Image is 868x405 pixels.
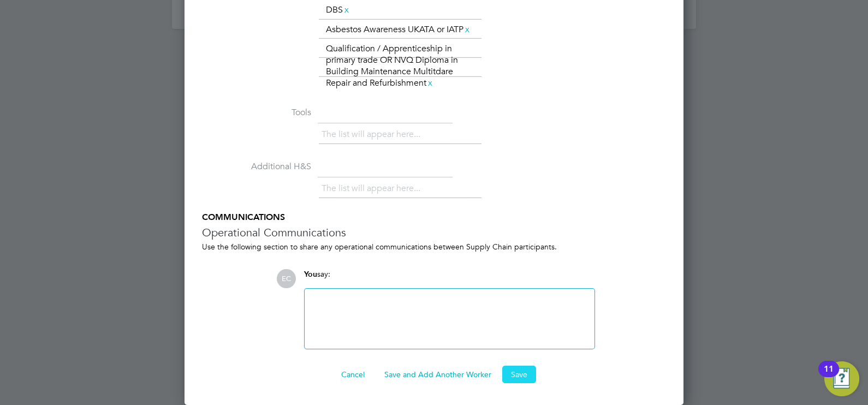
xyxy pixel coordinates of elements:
[824,361,859,396] button: Open Resource Center, 11 new notifications
[426,76,434,90] a: x
[304,269,595,288] div: say:
[322,181,425,196] li: The list will appear here...
[502,366,536,383] button: Save
[202,242,666,252] div: Use the following section to share any operational communications between Supply Chain participants.
[824,369,834,383] div: 11
[277,269,296,288] span: EC
[322,22,475,37] li: Asbestos Awareness UKATA or IATP
[202,212,666,223] h5: COMMUNICATIONS
[332,366,373,383] button: Cancel
[202,161,311,172] label: Additional H&S
[322,127,425,142] li: The list will appear here...
[322,3,355,17] li: DBS
[202,107,311,118] label: Tools
[343,3,350,17] a: x
[463,22,471,37] a: x
[322,41,480,90] li: Qualification / Apprenticeship in primary trade OR NVQ Diploma in Building Maintenance Multitdare...
[202,225,666,240] h3: Operational Communications
[304,270,317,279] span: You
[376,366,500,383] button: Save and Add Another Worker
